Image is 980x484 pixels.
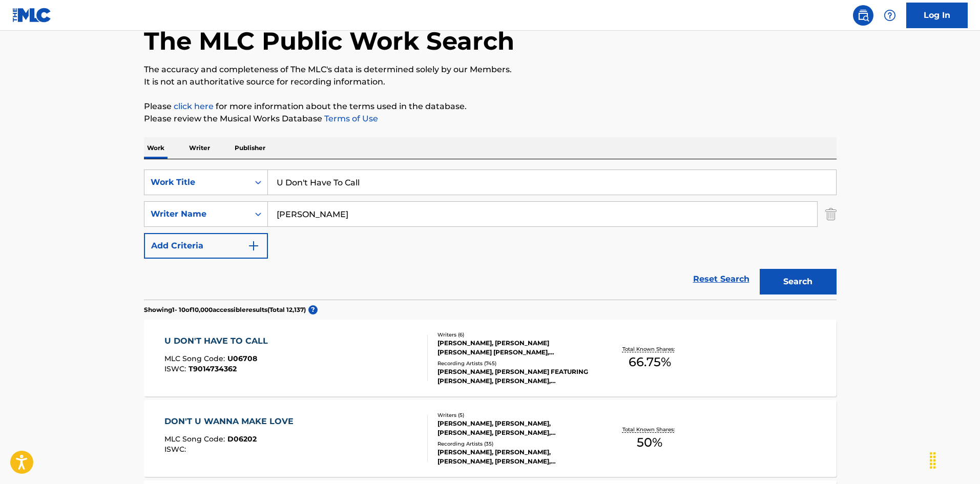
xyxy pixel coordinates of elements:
[144,64,837,76] p: The accuracy and completeness of The MLC's data is determined solely by our Members.
[925,445,941,476] div: Drag
[144,233,268,259] button: Add Criteria
[437,440,592,448] div: Recording Artists ( 35 )
[437,360,592,367] div: Recording Artists ( 745 )
[164,434,227,444] span: MLC Song Code :
[144,400,837,477] a: DON'T U WANNA MAKE LOVEMLC Song Code:D06202ISWC:Writers (5)[PERSON_NAME], [PERSON_NAME], [PERSON_...
[164,354,227,363] span: MLC Song Code :
[322,114,378,123] a: Terms of Use
[164,445,189,454] span: ISWC :
[144,320,837,396] a: U DON'T HAVE TO CALLMLC Song Code:U06708ISWC:T9014734362Writers (6)[PERSON_NAME], [PERSON_NAME] [...
[144,137,168,159] p: Work
[151,208,243,220] div: Writer Name
[825,201,837,227] img: Delete Criterion
[174,101,214,111] a: click here
[437,419,592,437] div: [PERSON_NAME], [PERSON_NAME], [PERSON_NAME], [PERSON_NAME], [PERSON_NAME]
[151,176,243,188] div: Work Title
[622,345,677,353] p: Total Known Shares:
[186,137,213,159] p: Writer
[144,305,306,314] p: Showing 1 - 10 of 10,000 accessible results (Total 12,137 )
[760,269,837,294] button: Search
[629,353,671,371] span: 66.75 %
[144,100,837,113] p: Please for more information about the terms used in the database.
[637,433,662,452] span: 50 %
[437,339,592,357] div: [PERSON_NAME], [PERSON_NAME] [PERSON_NAME] [PERSON_NAME], [PERSON_NAME], [PERSON_NAME], [PERSON_N...
[853,5,873,26] a: Public Search
[308,305,318,314] span: ?
[884,9,896,22] img: help
[622,426,677,433] p: Total Known Shares:
[437,367,592,386] div: [PERSON_NAME], [PERSON_NAME] FEATURING [PERSON_NAME], [PERSON_NAME], [PERSON_NAME], [PERSON_NAME]
[227,434,257,444] span: D06202
[232,137,268,159] p: Publisher
[688,268,755,290] a: Reset Search
[164,415,299,428] div: DON'T U WANNA MAKE LOVE
[164,364,189,373] span: ISWC :
[144,170,837,300] form: Search Form
[189,364,237,373] span: T9014734362
[906,3,968,28] a: Log In
[227,354,257,363] span: U06708
[880,5,900,26] div: Help
[437,448,592,466] div: [PERSON_NAME], [PERSON_NAME], [PERSON_NAME], [PERSON_NAME], [PERSON_NAME]
[437,331,592,339] div: Writers ( 6 )
[437,411,592,419] div: Writers ( 5 )
[12,8,52,23] img: MLC Logo
[144,113,837,125] p: Please review the Musical Works Database
[857,9,869,22] img: search
[144,26,514,56] h1: The MLC Public Work Search
[247,240,260,252] img: 9d2ae6d4665cec9f34b9.svg
[929,435,980,484] iframe: Chat Widget
[144,76,837,88] p: It is not an authoritative source for recording information.
[164,335,273,347] div: U DON'T HAVE TO CALL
